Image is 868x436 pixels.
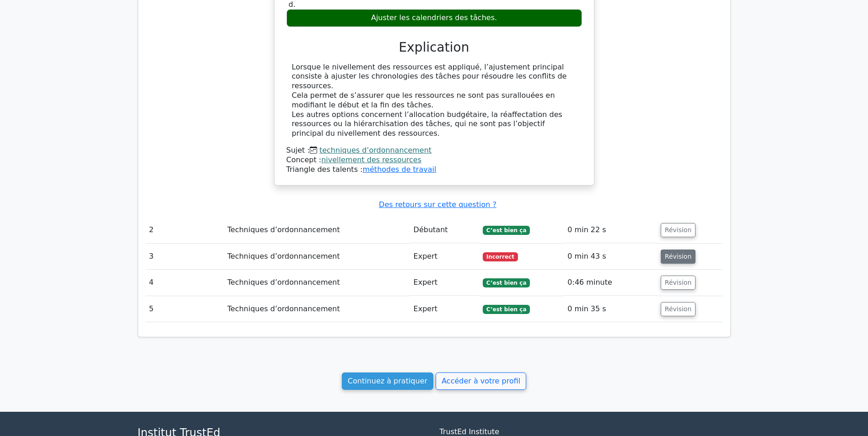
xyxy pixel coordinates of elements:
[661,302,696,316] button: Révision
[410,217,479,243] td: Débutant
[224,244,410,270] td: Techniques d’ordonnancement
[286,155,422,164] font: Concept :
[146,244,224,270] td: 3
[321,155,421,164] a: nivellement des ressources
[483,252,518,261] span: Incorrect
[483,305,530,314] span: C’est bien ça
[224,270,410,296] td: Techniques d’ordonnancement
[410,244,479,270] td: Expert
[661,250,696,264] button: Révision
[564,217,657,243] td: 0 min 22 s
[224,217,410,243] td: Techniques d’ordonnancement
[410,270,479,296] td: Expert
[661,276,696,290] button: Révision
[564,296,657,322] td: 0 min 35 s
[286,9,582,27] div: Ajuster les calendriers des tâches.
[483,278,530,287] span: C’est bien ça
[292,63,577,138] div: Lorsque le nivellement des ressources est appliqué, l’ajustement principal consiste à ajuster les...
[292,40,577,55] h3: Explication
[146,296,224,322] td: 5
[410,296,479,322] td: Expert
[564,270,657,296] td: 0:46 minute
[146,217,224,243] td: 2
[342,372,433,390] a: Continuez à pratiquer
[483,226,530,235] span: C’est bien ça
[436,372,526,390] a: Accéder à votre profil
[362,165,436,174] a: méthodes de travail
[379,200,496,209] a: Des retours sur cette question ?
[286,165,437,174] font: Triangle des talents :
[286,146,432,154] font: Sujet :
[146,270,224,296] td: 4
[661,223,696,237] button: Révision
[224,296,410,322] td: Techniques d’ordonnancement
[319,146,431,154] a: techniques d’ordonnancement
[564,244,657,270] td: 0 min 43 s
